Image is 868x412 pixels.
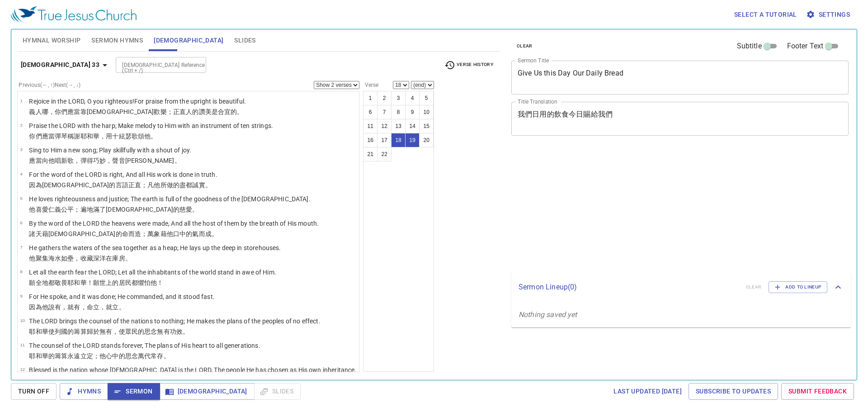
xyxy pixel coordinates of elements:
[377,119,392,133] button: 12
[29,132,273,141] p: 你們應當彈琴
[29,219,319,228] p: By the word of the LORD the heavens were made, And all the host of them by the breath of His mouth.
[774,283,821,291] span: Add to Lineup
[29,194,310,204] p: He loves righteousness and justice; The earth is full of the goodness of the [DEMOGRAPHIC_DATA].
[29,180,217,189] p: 因為[DEMOGRAPHIC_DATA]
[99,133,157,140] wh3068: ，用十絃
[20,123,22,128] span: 2
[141,181,212,189] wh3477: ；凡他所做
[175,157,181,164] wh8643: 。
[212,108,244,115] wh8416: 是合宜的
[160,383,255,400] button: [DEMOGRAPHIC_DATA]
[696,386,771,397] span: Subscribe to Updates
[20,171,22,176] span: 4
[11,383,57,400] button: Turn Off
[141,230,218,237] wh6213: ；萬象
[787,41,824,52] span: Footer Text
[20,196,22,201] span: 5
[87,328,189,335] wh6098: 歸於無有
[125,133,157,140] wh6218: 瑟
[48,352,170,360] wh3068: 的籌算
[518,110,842,127] textarea: 我們日用的飲食今日賜給我們
[20,98,22,103] span: 1
[29,229,319,238] p: 諸天
[444,60,493,71] span: Verse History
[74,206,198,213] wh4941: ；遍地
[405,133,420,147] button: 19
[67,279,163,286] wh3372: 耶和華
[511,41,538,52] button: clear
[439,58,499,72] button: Verse History
[106,157,181,164] wh3190: ，聲音[PERSON_NAME]
[377,147,392,161] button: 22
[391,91,406,105] button: 3
[29,170,217,179] p: For the word of the LORD is right, And all His work is done in truth.
[613,386,682,397] span: Last updated [DATE]
[29,278,276,287] p: 願全地
[48,279,164,286] wh776: 都敬畏
[29,341,260,350] p: The counsel of the LORD stands forever, The plans of His heart to all generations.
[29,351,260,360] p: 耶和華
[80,133,157,140] wh3034: 耶和華
[55,303,125,311] wh559: 有，就有，命
[363,133,377,147] button: 16
[363,82,378,88] label: Verse
[67,352,170,360] wh6098: 永遠
[689,383,778,400] a: Subscribe to Updates
[20,245,22,250] span: 7
[29,97,246,106] p: Rejoice in the LORD, O you righteous!For praise from the upright is beautiful.
[788,386,847,397] span: Submit Feedback
[237,108,243,115] wh5000: 。
[192,206,198,213] wh2617: 。
[21,59,99,71] b: [DEMOGRAPHIC_DATA] 33
[20,147,22,152] span: 3
[377,105,392,119] button: 7
[42,108,244,115] wh6662: 哪，你們應當靠[DEMOGRAPHIC_DATA]
[20,342,25,347] span: 11
[74,157,180,164] wh7892: ，彈
[80,352,170,360] wh5769: 立定
[29,254,281,263] p: 他聚集
[29,365,356,374] p: Blessed is the nation whose [DEMOGRAPHIC_DATA] is the LORD, The people He has chosen as His own i...
[29,107,246,116] p: 義人
[519,310,577,319] i: Nothing saved yet
[112,328,189,335] wh6331: ，使眾民
[67,133,157,140] wh3658: 稱謝
[804,6,854,23] button: Settings
[138,352,170,360] wh4284: 萬代
[377,133,392,147] button: 17
[128,181,212,189] wh1697: 正直
[93,352,170,360] wh5975: ；他心中
[48,328,189,335] wh3068: 使列國
[199,230,218,237] wh7307: 而成。
[419,133,434,147] button: 20
[377,91,392,105] button: 2
[20,367,25,372] span: 12
[517,42,533,50] span: clear
[363,119,377,133] button: 11
[29,243,281,252] p: He gathers the waters of the sea together as a heap; He lays up the deep in storehouses.
[144,133,157,140] wh2167: 他。
[508,145,782,269] iframe: from-child
[18,386,49,397] span: Turn Off
[167,386,247,397] span: [DEMOGRAPHIC_DATA]
[61,157,181,164] wh7891: 新
[115,386,152,397] span: Sermon
[29,156,191,165] p: 應當向他唱
[731,6,801,23] button: Select a tutorial
[11,6,137,23] img: True Jesus Church
[132,279,164,286] wh3427: 都懼怕
[93,255,132,262] wh5414: 深洋
[42,230,218,237] wh8064: 藉[DEMOGRAPHIC_DATA]
[610,383,685,400] a: Last updated [DATE]
[808,9,850,20] span: Settings
[734,9,797,20] span: Select a tutorial
[405,119,420,133] button: 14
[29,292,214,301] p: For He spoke, and it was done; He commanded, and it stood fast.
[125,255,132,262] wh214: 。
[138,328,189,335] wh5971: 的思念
[17,57,114,73] button: [DEMOGRAPHIC_DATA] 33
[518,69,842,86] textarea: Give Us this Day Our Daily Bread
[154,35,223,46] span: [DEMOGRAPHIC_DATA]
[91,35,143,46] span: Sermon Hymns
[419,119,434,133] button: 15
